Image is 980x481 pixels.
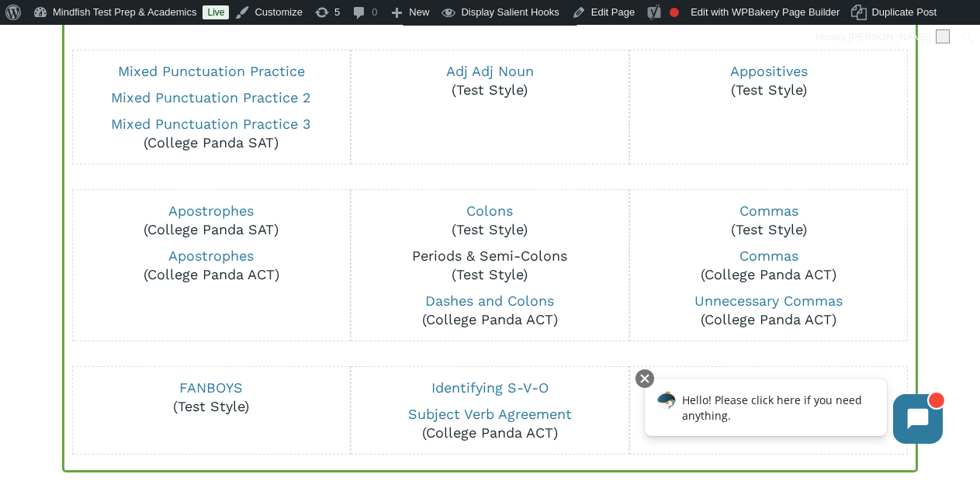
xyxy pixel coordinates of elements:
[360,62,621,99] p: (Test Style)
[639,292,899,329] p: (College Panda ACT)
[810,25,956,50] a: Howdy,
[446,63,534,79] a: Adj Adj Noun
[118,63,305,79] a: Mixed Punctuation Practice
[168,202,254,219] a: Apostrophes
[730,63,808,79] a: Appositives
[629,366,958,459] iframe: Chatbot
[639,202,899,239] p: (Test Style)
[412,247,567,264] a: Periods & Semi-Colons
[739,247,798,264] a: Commas
[81,115,341,152] p: (College Panda SAT)
[670,8,679,17] div: Focus keyphrase not set
[639,62,899,99] p: (Test Style)
[111,116,311,132] a: Mixed Punctuation Practice 3
[466,202,513,219] a: Colons
[739,202,798,219] a: Commas
[111,89,311,106] a: Mixed Punctuation Practice 2
[81,379,341,416] p: (Test Style)
[639,247,899,284] p: (College Panda ACT)
[848,31,931,43] span: [PERSON_NAME]
[360,202,621,239] p: (Test Style)
[431,379,549,396] a: Identifying S-V-O
[360,247,621,284] p: (Test Style)
[179,379,243,396] a: FANBOYS
[203,5,229,19] a: Live
[694,292,843,309] a: Unnecessary Commas
[408,406,572,422] a: Subject Verb Agreement
[425,292,554,309] a: Dashes and Colons
[81,202,341,239] p: (College Panda SAT)
[360,292,621,329] p: (College Panda ACT)
[360,405,621,442] p: (College Panda ACT)
[81,247,341,284] p: (College Panda ACT)
[168,247,254,264] a: Apostrophes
